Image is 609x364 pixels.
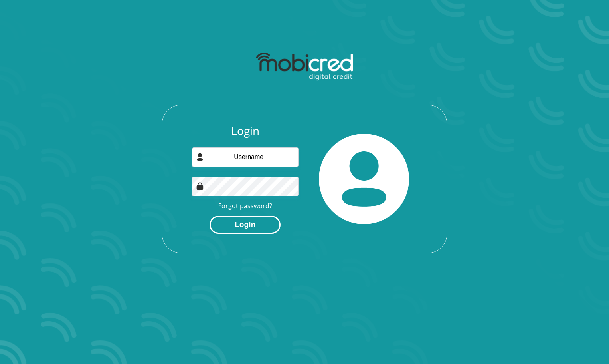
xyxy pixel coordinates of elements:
[192,124,299,138] h3: Login
[218,201,272,210] a: Forgot password?
[196,182,204,190] img: Image
[210,216,281,234] button: Login
[196,153,204,161] img: user-icon image
[256,53,352,81] img: mobicred logo
[192,147,299,167] input: Username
